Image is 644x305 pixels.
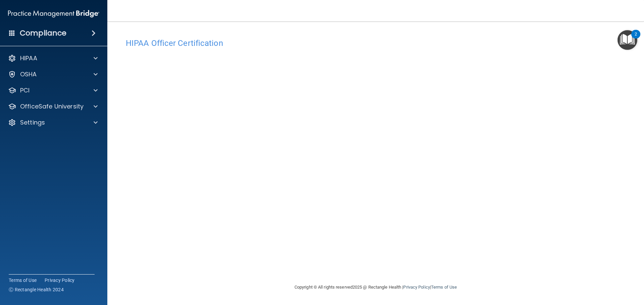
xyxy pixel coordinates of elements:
span: Ⓒ Rectangle Health 2024 [9,286,64,293]
a: Terms of Use [431,285,457,290]
a: PCI [8,86,98,94]
a: HIPAA [8,54,98,62]
a: Settings [8,119,98,127]
a: OSHA [8,70,98,78]
img: PMB logo [8,7,99,20]
p: Settings [20,119,45,127]
a: Terms of Use [9,277,37,284]
div: Copyright © All rights reserved 2025 @ Rectangle Health | | [253,277,498,298]
a: Privacy Policy [45,277,75,284]
h4: Compliance [20,28,66,38]
iframe: hipaa-training [126,51,626,269]
h4: HIPAA Officer Certification [126,39,626,48]
div: 2 [635,34,637,43]
p: HIPAA [20,54,37,62]
p: OSHA [20,70,37,78]
a: OfficeSafe University [8,102,98,110]
p: OfficeSafe University [20,102,84,110]
a: Privacy Policy [403,285,430,290]
button: Open Resource Center, 2 new notifications [618,30,637,50]
p: PCI [20,86,30,94]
